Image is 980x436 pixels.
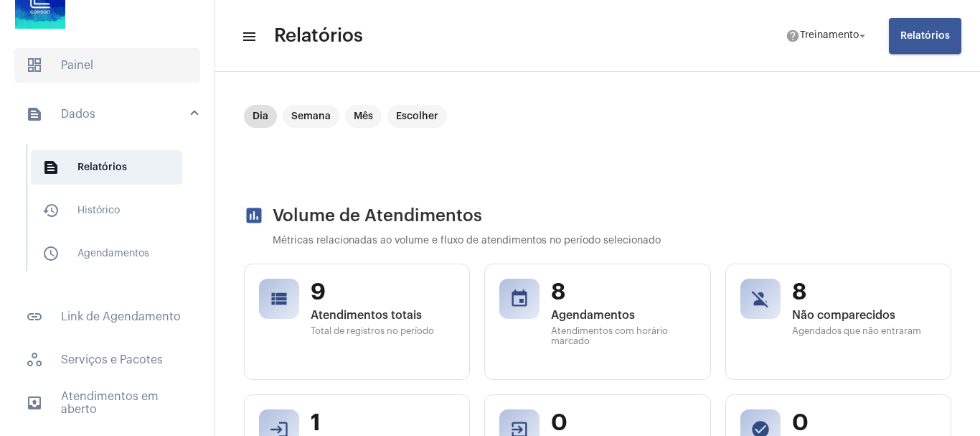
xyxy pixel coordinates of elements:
mat-icon: sidenav icon [241,28,255,45]
div: sidenav iconDados [9,137,215,291]
mat-icon: sidenav icon [42,245,60,262]
mat-icon: sidenav icon [26,394,43,412]
span: Não comparecidos [792,309,936,322]
span: Link de Agendamento [14,300,200,334]
span: Agendamentos [31,236,182,271]
span: Agendados que não entraram [792,326,936,336]
h2: Volume de Atendimentos [244,205,951,226]
mat-icon: sidenav icon [42,202,60,219]
span: Atendimentos totais [311,309,455,322]
mat-expansion-panel-header: sidenav iconDados [9,91,215,137]
span: Treinamento [800,31,859,41]
span: 8 [792,279,936,306]
span: Agendamentos [551,309,695,322]
mat-icon: event [509,289,529,309]
mat-icon: sidenav icon [26,308,43,325]
mat-icon: person_off [750,289,771,309]
span: sidenav icon [26,351,43,368]
mat-icon: view_list [269,289,289,309]
span: Painel [14,48,200,83]
mat-chip: Dia [244,105,277,128]
span: 9 [311,279,455,306]
span: Atendimentos em aberto [14,386,200,420]
span: Relatórios [31,150,182,185]
mat-chip: Escolher [387,105,447,128]
mat-icon: arrow_drop_down [856,29,869,42]
mat-icon: sidenav icon [26,106,43,123]
mat-panel-title: Dados [26,106,192,123]
span: Relatórios [274,24,363,47]
span: sidenav icon [26,57,43,74]
mat-chip: Semana [283,105,339,128]
span: 8 [551,279,695,306]
span: Total de registros no período [311,326,455,336]
mat-chip: Mês [345,105,382,128]
span: Serviços e Pacotes [14,343,200,377]
mat-icon: sidenav icon [42,159,60,176]
span: Relatórios [900,31,950,41]
span: Atendimentos com horário marcado [551,326,695,346]
mat-icon: help [786,29,800,43]
p: Métricas relacionadas ao volume e fluxo de atendimentos no período selecionado [273,236,951,246]
span: Histórico [31,193,182,228]
mat-icon: assessment [244,205,264,226]
button: Relatórios [889,18,961,54]
button: Treinamento [777,22,877,50]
